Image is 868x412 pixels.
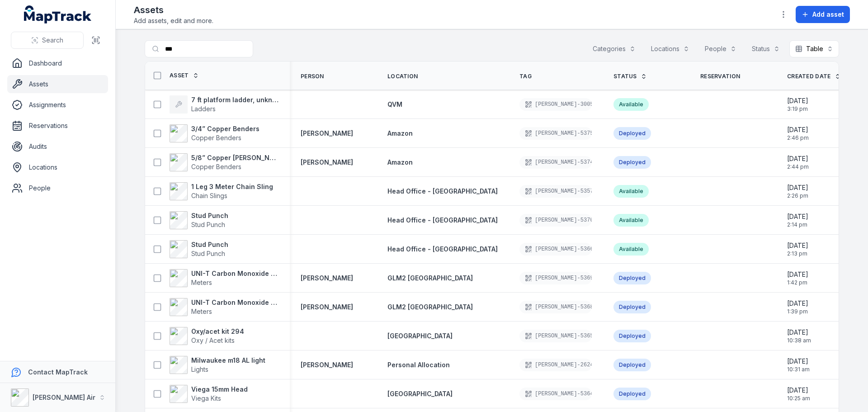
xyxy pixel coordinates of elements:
a: [GEOGRAPHIC_DATA] [387,389,453,398]
span: 1:39 pm [787,308,808,315]
div: [PERSON_NAME]-5366 [519,243,592,256]
div: [PERSON_NAME]-5369 [519,272,592,284]
time: 8/13/2025, 2:26:32 PM [787,183,808,199]
span: 10:31 am [787,366,810,373]
strong: 1 Leg 3 Meter Chain Sling [191,182,273,191]
a: Personal Allocation [387,360,450,369]
div: Deployed [613,156,651,169]
time: 8/13/2025, 1:42:06 PM [787,270,808,286]
a: Head Office - [GEOGRAPHIC_DATA] [387,187,498,196]
time: 8/13/2025, 10:38:16 AM [787,328,811,344]
a: Assets [7,75,108,93]
strong: Milwaukee m18 AL light [191,356,265,365]
span: Meters [191,279,212,286]
div: [PERSON_NAME]-5375 [519,127,592,140]
strong: [PERSON_NAME] [301,360,353,369]
strong: UNI-T Carbon Monoxide Meter [191,298,279,307]
span: [DATE] [787,241,808,250]
strong: Contact MapTrack [28,368,88,376]
span: Head Office - [GEOGRAPHIC_DATA] [387,187,498,195]
span: Amazon [387,158,413,166]
a: UNI-T Carbon Monoxide MeterMeters [170,269,279,287]
span: Lights [191,365,208,373]
a: UNI-T Carbon Monoxide MeterMeters [170,298,279,316]
button: Table [789,40,839,57]
a: 5/8” Copper [PERSON_NAME]Copper Benders [170,153,279,171]
a: GLM2 [GEOGRAPHIC_DATA] [387,303,473,312]
button: Add asset [796,6,850,23]
span: Ladders [191,105,216,113]
a: [PERSON_NAME] [301,158,353,167]
span: Amazon [387,129,413,137]
span: [DATE] [787,299,808,308]
time: 8/13/2025, 2:46:14 PM [787,125,809,142]
span: GLM2 [GEOGRAPHIC_DATA] [387,274,473,282]
time: 8/13/2025, 2:14:10 PM [787,212,808,228]
span: Head Office - [GEOGRAPHIC_DATA] [387,216,498,224]
div: [PERSON_NAME]-5370 [519,214,592,227]
span: [GEOGRAPHIC_DATA] [387,390,453,398]
span: Oxy / Acet kits [191,336,235,344]
span: 3:19 pm [787,105,808,113]
span: Head Office - [GEOGRAPHIC_DATA] [387,245,498,253]
a: 1 Leg 3 Meter Chain SlingChain Slings [170,182,273,200]
span: Created Date [787,73,831,80]
div: Available [613,98,649,111]
strong: Oxy/acet kit 294 [191,327,244,336]
button: Locations [645,40,695,57]
a: People [7,179,108,197]
a: GLM2 [GEOGRAPHIC_DATA] [387,274,473,283]
span: GLM2 [GEOGRAPHIC_DATA] [387,303,473,311]
span: [DATE] [787,183,808,192]
a: 7 ft platform ladder, unknown brandLadders [170,95,279,114]
span: 2:46 pm [787,134,809,142]
a: [PERSON_NAME] [301,274,353,283]
button: Status [746,40,786,57]
div: Deployed [613,359,651,371]
a: Amazon [387,158,413,167]
div: Deployed [613,272,651,284]
a: Dashboard [7,54,108,72]
div: Available [613,214,649,227]
a: Status [613,73,647,80]
span: Copper Benders [191,134,241,142]
strong: 5/8” Copper [PERSON_NAME] [191,153,279,162]
a: Created Date [787,73,841,80]
span: Asset [170,72,189,79]
span: Location [387,73,418,80]
span: [DATE] [787,212,808,221]
div: [PERSON_NAME]-5365 [519,330,592,342]
div: [PERSON_NAME]-5368 [519,301,592,313]
a: Amazon [387,129,413,138]
a: Viega 15mm HeadViega Kits [170,385,248,403]
a: MapTrack [24,5,92,24]
time: 8/13/2025, 3:19:41 PM [787,96,808,113]
a: Milwaukee m18 AL lightLights [170,356,265,374]
time: 8/13/2025, 2:44:52 PM [787,154,809,170]
span: Viega Kits [191,394,221,402]
span: 10:38 am [787,337,811,344]
a: Stud PunchStud Punch [170,240,228,258]
span: Chain Slings [191,192,227,199]
span: Reservation [700,73,740,80]
div: [PERSON_NAME]-2624 [519,359,592,371]
span: Search [42,36,63,45]
a: Audits [7,137,108,156]
a: QVM [387,100,402,109]
div: Deployed [613,330,651,342]
strong: 7 ft platform ladder, unknown brand [191,95,279,104]
a: Head Office - [GEOGRAPHIC_DATA] [387,216,498,225]
span: Add asset [812,10,844,19]
div: Available [613,243,649,256]
span: Personal Allocation [387,361,450,369]
span: Add assets, edit and more. [134,16,213,25]
a: Asset [170,72,199,79]
strong: UNI-T Carbon Monoxide Meter [191,269,279,278]
a: [PERSON_NAME] [301,129,353,138]
span: [DATE] [787,96,808,105]
span: 2:26 pm [787,192,808,199]
span: 2:14 pm [787,221,808,228]
span: [DATE] [787,270,808,279]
